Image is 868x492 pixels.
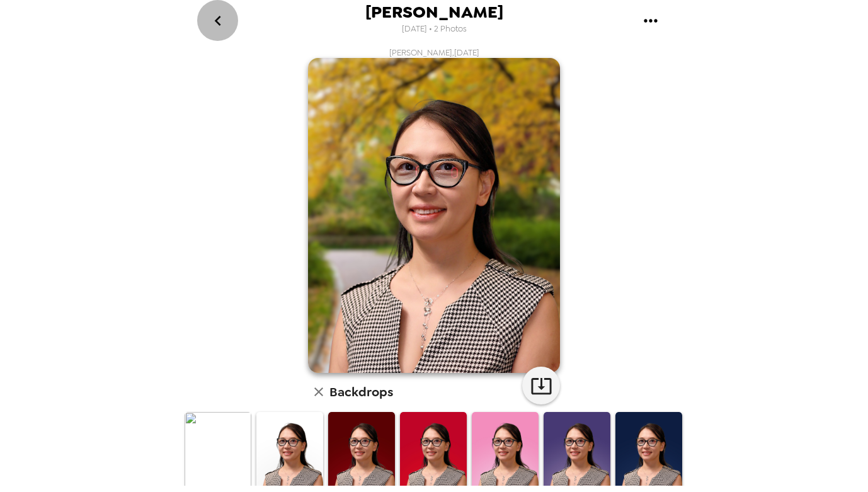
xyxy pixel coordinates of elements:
img: user [308,58,560,373]
span: [DATE] • 2 Photos [402,21,467,38]
span: [PERSON_NAME] [365,4,503,21]
h6: Backdrops [329,382,393,402]
span: [PERSON_NAME] , [DATE] [389,47,479,58]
